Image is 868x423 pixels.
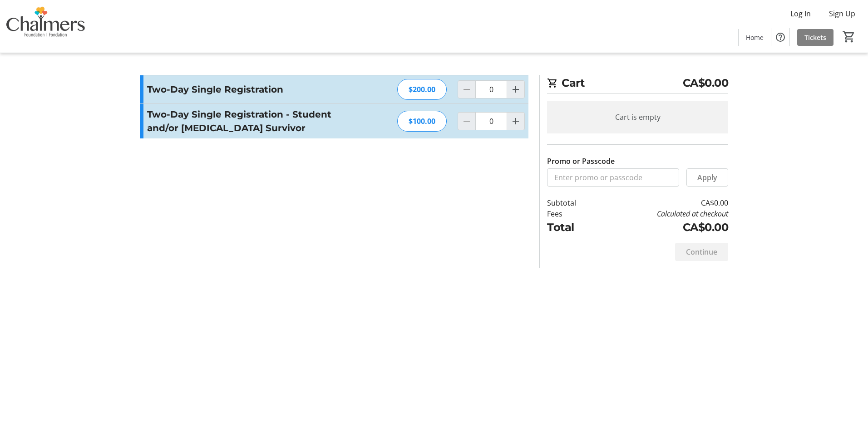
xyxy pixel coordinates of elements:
h3: Two-Day Single Registration [147,83,345,96]
input: Two-Day Single Registration - Student and/or Cancer Survivor Quantity [475,112,507,130]
span: Home [746,33,764,42]
div: Cart is empty [547,101,728,133]
h3: Two-Day Single Registration - Student and/or [MEDICAL_DATA] Survivor [147,108,345,135]
td: Fees [547,208,600,219]
h2: Cart [547,75,728,93]
span: Tickets [804,33,826,42]
button: Help [771,28,789,46]
td: CA$0.00 [600,219,728,236]
div: $100.00 [397,111,447,132]
span: CA$0.00 [683,75,729,91]
a: Tickets [797,29,833,46]
button: Increment by one [507,81,524,98]
button: Cart [841,29,857,45]
button: Sign Up [822,6,863,21]
input: Two-Day Single Registration Quantity [475,80,507,98]
td: Calculated at checkout [600,208,728,219]
a: Home [739,29,771,46]
td: CA$0.00 [600,197,728,208]
button: Increment by one [507,113,524,130]
td: Subtotal [547,197,600,208]
button: Log In [783,6,818,21]
span: Apply [697,172,717,183]
img: Chalmers Foundation's Logo [5,4,86,49]
button: Apply [686,168,728,187]
input: Enter promo or passcode [547,168,679,187]
span: Sign Up [829,8,855,19]
label: Promo or Passcode [547,156,615,167]
div: $200.00 [397,79,447,100]
span: Log In [790,8,811,19]
td: Total [547,219,600,236]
